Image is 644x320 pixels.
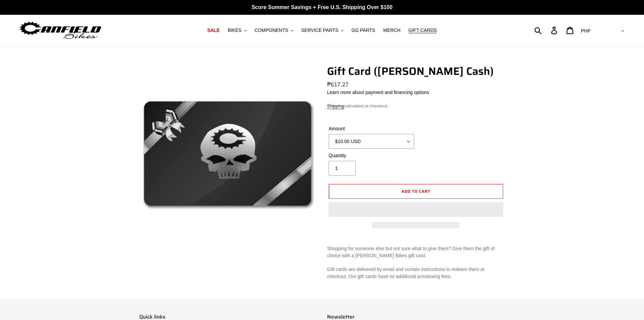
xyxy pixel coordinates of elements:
span: GG PARTS [352,28,375,33]
span: Add to cart [401,188,430,194]
a: MERCH [380,26,404,35]
a: Learn more about payment and financing options [327,90,429,95]
p: Shopping for someone else but not sure what to give them? Give them the gift of choice with a [PE... [327,245,505,259]
p: Quick links [139,314,317,320]
input: Search [538,23,555,38]
img: Gift Card (Canfield Cash) [141,66,316,241]
img: Canfield Bikes [18,20,102,41]
button: COMPONENTS [251,26,297,35]
label: Amount [329,125,414,132]
span: COMPONENTS [255,28,288,33]
span: GIFT CARDS [409,28,437,33]
a: Shipping [327,103,344,109]
button: SERVICE PARTS [298,26,346,35]
span: ₱617.27 [327,81,349,88]
button: Add to cart [329,184,503,199]
span: MERCH [383,28,400,33]
a: SALE [204,26,223,35]
span: SALE [207,28,220,33]
a: GIFT CARDS [405,26,440,35]
p: Gift cards are delivered by email and contain instructions to redeem them at checkout. Our gift c... [327,266,505,280]
label: Quantity [329,152,414,159]
span: BIKES [228,28,241,33]
h1: Gift Card ([PERSON_NAME] Cash) [327,65,505,78]
a: GG PARTS [348,26,379,35]
span: SERVICE PARTS [301,28,338,33]
button: BIKES [224,26,250,35]
div: calculated at checkout. [327,103,505,109]
p: Newsletter [327,314,505,320]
